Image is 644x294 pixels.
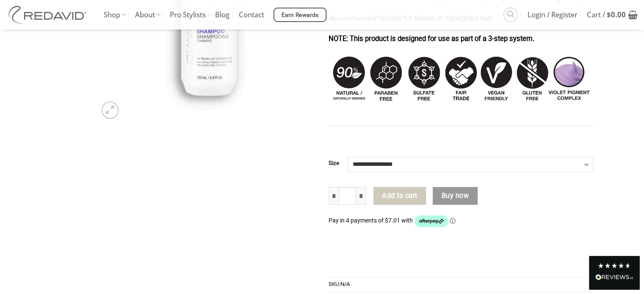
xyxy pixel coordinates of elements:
[607,10,611,19] span: $
[329,277,593,291] span: SKU:
[595,272,633,283] div: Read All Reviews
[373,187,426,205] button: Add to cart
[274,8,326,22] a: Earn Rewards
[587,4,626,25] span: Cart /
[282,11,319,20] span: Earn Rewards
[595,274,633,280] img: REVIEWS.io
[597,262,631,269] div: 4.8 Stars
[329,242,593,252] iframe: Secure payment input frame
[528,4,578,25] span: Login / Register
[356,187,366,205] input: Increase quantity of Blonde Therapy Shampoo
[329,187,339,205] input: Reduce quantity of Blonde Therapy Shampoo
[329,160,339,166] label: Size
[340,281,350,287] span: N/A
[607,10,626,19] bdi: 0.00
[102,102,119,118] a: Zoom
[339,187,357,205] input: Product quantity
[503,8,517,22] a: Search
[329,217,414,224] span: Pay in 4 payments of $7.01 with
[433,187,477,205] button: Buy now
[450,217,456,224] a: Information - Opens a dialog
[589,256,640,290] div: Read All Reviews
[6,6,91,24] img: REDAVID Salon Products | United States
[329,35,534,43] strong: NOTE: This product is designed for use as part of a 3-step system.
